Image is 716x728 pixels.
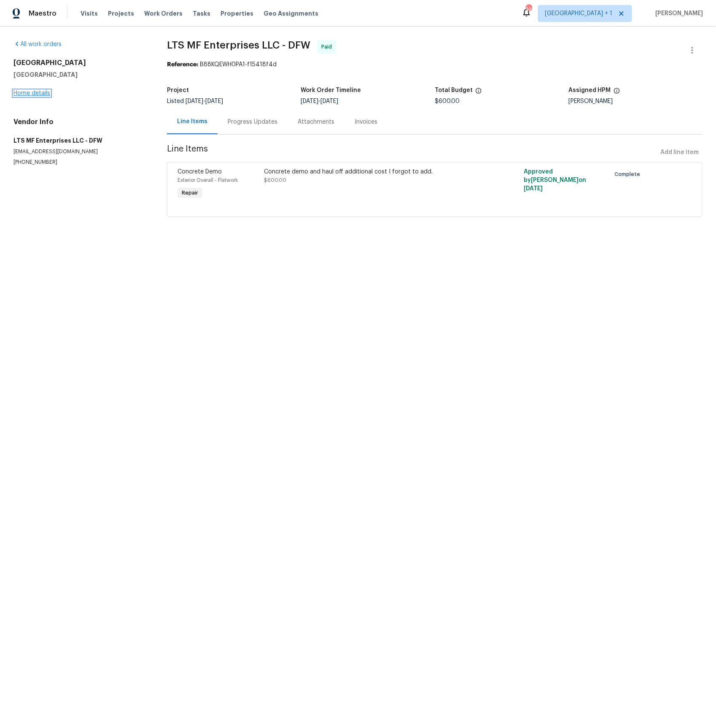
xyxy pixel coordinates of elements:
span: Repair [178,189,202,197]
h2: [GEOGRAPHIC_DATA] [13,59,147,67]
div: Invoices [355,118,377,126]
span: Listed [167,98,223,104]
div: Progress Updates [228,118,277,126]
span: The total cost of line items that have been proposed by Opendoor. This sum includes line items th... [475,87,482,98]
span: Concrete Demo [178,169,222,175]
span: Complete [615,170,644,179]
span: $600.00 [264,178,286,183]
span: Exterior Overall - Flatwork [178,178,238,183]
span: Properties [221,9,253,18]
div: 148 [526,5,532,14]
span: Approved by [PERSON_NAME] on [524,169,586,192]
h4: Vendor Info [13,118,147,126]
span: Paid [321,43,335,51]
span: Visits [81,9,98,18]
h5: [GEOGRAPHIC_DATA] [13,70,147,79]
span: Geo Assignments [264,9,318,18]
span: $600.00 [435,98,460,104]
p: [EMAIL_ADDRESS][DOMAIN_NAME] [13,148,147,155]
span: [DATE] [321,98,339,104]
div: [PERSON_NAME] [569,98,703,104]
span: [DATE] [524,186,543,192]
span: Maestro [29,9,57,18]
span: The hpm assigned to this work order. [614,87,620,98]
h5: Project [167,87,189,93]
span: Projects [108,9,134,18]
a: All work orders [13,41,62,47]
div: Line Items [177,117,207,126]
h5: Work Order Timeline [301,87,361,93]
span: - [186,98,223,104]
div: B88KQEWH0PA1-f15418f4d [167,60,703,69]
span: Tasks [193,11,210,16]
h5: LTS MF Enterprises LLC - DFW [13,136,147,145]
h5: Assigned HPM [569,87,611,93]
span: Line Items [167,145,657,160]
span: LTS MF Enterprises LLC - DFW [167,40,310,50]
div: Concrete demo and haul off additional cost I forgot to add. [264,168,475,176]
span: [GEOGRAPHIC_DATA] + 1 [545,9,613,18]
span: [DATE] [301,98,319,104]
span: [DATE] [205,98,223,104]
span: [PERSON_NAME] [652,9,703,18]
a: Home details [13,90,50,96]
div: Attachments [298,118,334,126]
b: Reference: [167,62,198,68]
p: [PHONE_NUMBER] [13,159,147,166]
span: [DATE] [186,98,203,104]
span: Work Orders [144,9,183,18]
h5: Total Budget [435,87,473,93]
span: - [301,98,339,104]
